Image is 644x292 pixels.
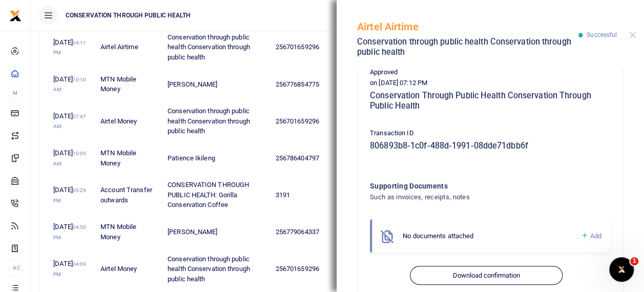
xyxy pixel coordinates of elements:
td: MTN Mobile Money [95,216,162,248]
img: logo-small [9,10,22,22]
td: Airtel Money [95,248,162,290]
h5: Airtel Airtime [357,20,578,33]
td: Conservation through public health Conservation through public health [162,248,270,290]
h4: Such as invoices, receipts, notes [370,192,569,203]
button: Download confirmation [410,266,562,285]
td: [PERSON_NAME] [162,69,270,100]
td: 256701659296 [269,100,331,142]
td: 256776854775 [269,69,331,100]
span: 1 [630,257,638,265]
td: [PERSON_NAME] [162,216,270,248]
td: Account Transfer outwards [95,174,162,216]
td: Conservation through public health Conservation through public health [162,27,270,69]
td: [DATE] [48,216,95,248]
td: [DATE] [48,174,95,216]
td: [DATE] [48,248,95,290]
td: 256779064337 [269,216,331,248]
td: [DATE] [48,100,95,142]
span: CONSERVATION THROUGH PUBLIC HEALTH [61,11,195,20]
a: logo-small logo-large logo-large [9,11,22,19]
iframe: Intercom live chat [609,257,634,282]
td: Conservation through public health Conservation through public health [162,100,270,142]
td: Airtel Airtime [95,27,162,69]
td: 52,550 [331,100,377,142]
td: 103,525 [331,216,377,248]
td: Airtel Money [95,100,162,142]
td: 88,450 [331,248,377,290]
td: 73,375 [331,142,377,174]
td: 30,000 [331,27,377,69]
span: No documents attached [403,232,473,240]
span: Add [590,232,601,240]
td: MTN Mobile Money [95,142,162,174]
td: 52,850 [331,69,377,100]
td: 256701659296 [269,248,331,290]
td: [DATE] [48,142,95,174]
small: 05:29 PM [53,187,86,203]
td: CONSERVATION THROUGH PUBLIC HEALTH: Gorilla Conservation Coffee [162,174,270,216]
td: [DATE] [48,27,95,69]
p: on [DATE] 07:12 PM [370,78,611,89]
td: Patience Ikileng [162,142,270,174]
h5: Conservation through public health Conservation through public health [357,37,578,57]
td: 3191 [269,174,331,216]
a: Add [580,230,601,242]
td: 300,000 [331,174,377,216]
p: Transaction ID [370,128,611,139]
td: MTN Mobile Money [95,69,162,100]
h4: Supporting Documents [370,180,569,192]
button: Close [629,32,636,38]
h5: 806893b8-1c0f-488d-1991-08dde71dbb6f [370,141,611,151]
li: Ac [8,259,22,276]
p: Approved [370,67,611,78]
td: 256786404797 [269,142,331,174]
td: [DATE] [48,69,95,100]
h5: Conservation Through Public Health Conservation Through Public Health [370,91,611,111]
small: 04:50 PM [53,224,86,240]
small: 10:05 AM [53,151,86,166]
small: 04:09 PM [53,261,86,277]
li: M [8,85,22,101]
td: 256701659296 [269,27,331,69]
span: Successful [587,31,617,38]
